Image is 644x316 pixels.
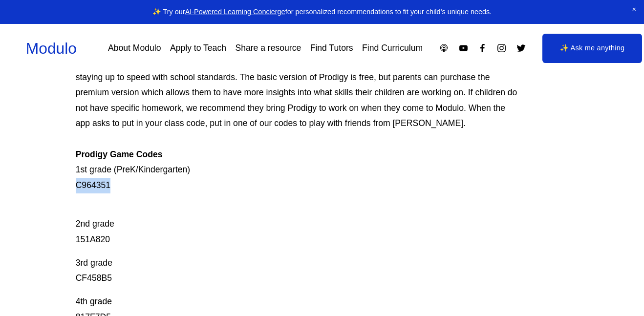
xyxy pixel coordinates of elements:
[362,40,423,57] a: Find Curriculum
[185,8,285,16] a: AI-Powered Learning Concierge
[235,40,301,57] a: Share a resource
[76,255,519,286] p: 3rd grade CF458B5
[26,40,77,57] a: Modulo
[542,34,643,63] a: ✨ Ask me anything
[310,40,353,57] a: Find Tutors
[108,40,161,57] a: About Modulo
[76,149,163,159] strong: Prodigy Game Codes
[477,43,488,53] a: Facebook
[516,43,526,53] a: Twitter
[170,40,226,57] a: Apply to Teach
[458,43,469,53] a: YouTube
[439,43,449,53] a: Apple Podcasts
[496,43,507,53] a: Instagram
[76,201,519,248] p: 2nd grade 151A820
[76,54,519,193] p: Prodigy is our go-to mastery- based tool to give kids lots of fun, engaging math problems while e...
